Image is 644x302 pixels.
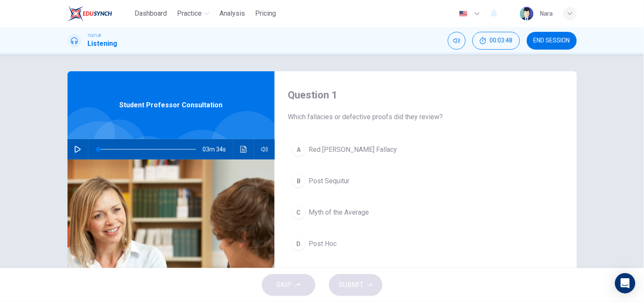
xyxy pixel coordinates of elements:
[540,8,553,19] div: ์Nara
[288,202,563,223] button: CMyth of the Average
[288,112,563,122] span: Which fallacies or defective proofs did they review?
[174,6,213,21] button: Practice
[88,39,118,49] h1: Listening
[288,139,563,160] button: ARed [PERSON_NAME] Fallacy
[472,32,520,50] div: Hide
[255,8,276,19] span: Pricing
[177,8,202,19] span: Practice
[309,239,337,249] span: Post Hoc
[309,207,369,218] span: Myth of the Average
[292,206,306,219] div: C
[292,174,306,188] div: B
[135,8,167,19] span: Dashboard
[615,273,636,294] div: Open Intercom Messenger
[67,5,132,22] a: EduSynch logo
[458,11,469,17] img: en
[309,145,397,155] span: Red [PERSON_NAME] Fallacy
[88,33,101,39] span: TOEFL®
[288,171,563,192] button: BPost Sequitur
[520,7,534,20] img: Profile picture
[131,6,170,21] button: Dashboard
[119,100,222,110] span: Student Professor Consultation
[288,233,563,254] button: DPost Hoc
[472,32,520,50] button: 00:03:48
[292,237,306,251] div: D
[527,32,577,50] button: END SESSION
[288,88,563,102] h4: Question 1
[252,6,279,21] button: Pricing
[216,6,248,21] button: Analysis
[534,37,570,44] span: END SESSION
[237,139,250,159] button: Click to see the audio transcription
[203,139,233,159] span: 03m 34s
[219,8,245,19] span: Analysis
[67,5,112,22] img: EduSynch logo
[292,143,306,157] div: A
[490,37,513,44] span: 00:03:48
[309,176,350,186] span: Post Sequitur
[448,32,466,50] div: Mute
